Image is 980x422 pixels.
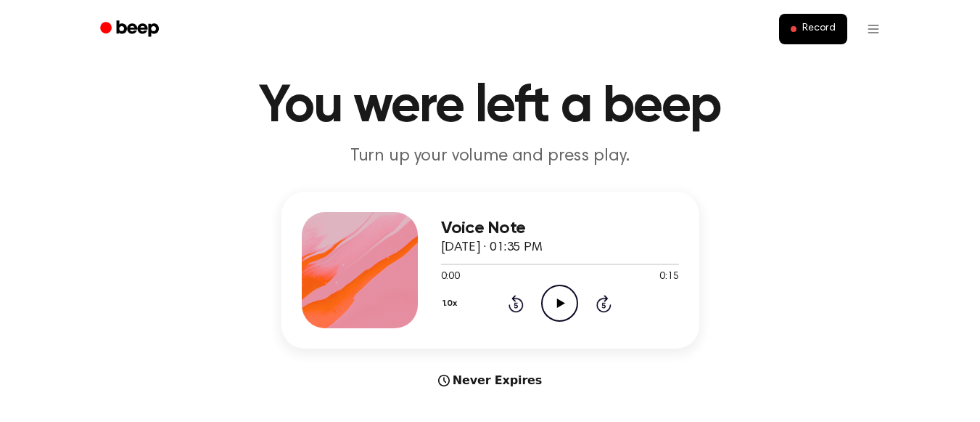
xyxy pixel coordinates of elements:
span: 0:15 [659,269,678,285]
button: 1.0x [441,291,463,316]
button: Open menu [856,12,891,46]
a: Beep [90,15,172,44]
button: Record [779,14,847,44]
span: 0:00 [441,269,460,285]
span: Record [802,23,835,36]
h3: Voice Note [441,219,679,238]
p: Turn up your volume and press play. [212,145,769,169]
div: Never Expires [281,372,699,389]
span: [DATE] · 01:35 PM [441,241,543,254]
h1: You were left a beep [119,81,862,133]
